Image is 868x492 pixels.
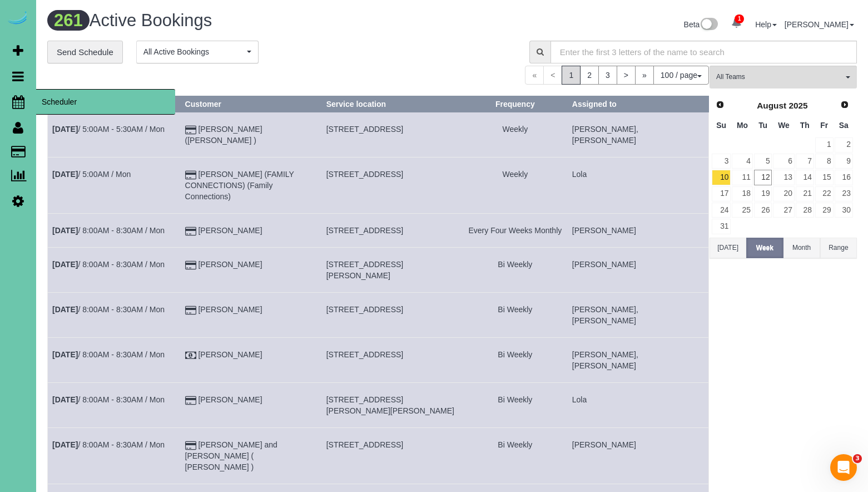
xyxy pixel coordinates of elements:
[653,66,709,85] button: 100 / page
[47,10,90,31] span: 261
[754,170,772,185] a: 12
[52,305,78,314] b: [DATE]
[48,428,181,484] td: Schedule date
[52,260,78,269] b: [DATE]
[52,440,78,449] b: [DATE]
[835,154,853,169] a: 9
[788,101,807,110] span: 2025
[754,186,772,201] a: 19
[185,170,294,201] a: [PERSON_NAME] (FAMILY CONNECTIONS) (Family Connections)
[180,248,321,293] td: Customer
[198,226,262,235] a: [PERSON_NAME]
[463,158,567,214] td: Frequency
[463,248,567,293] td: Frequency
[567,96,708,112] th: Assigned to
[839,121,849,130] span: Saturday
[580,66,599,85] a: 2
[52,125,165,134] a: [DATE]/ 5:00AM - 5:30AM / Mon
[326,125,403,134] span: [STREET_ADDRESS]
[710,66,857,83] ol: All Teams
[463,96,567,112] th: Frequency
[598,66,617,85] a: 3
[198,350,262,359] a: [PERSON_NAME]
[326,226,403,235] span: [STREET_ADDRESS]
[185,442,196,450] i: Credit Card Payment
[47,41,123,64] a: Send Schedule
[321,383,463,428] td: Service location
[815,203,834,218] a: 29
[567,248,708,293] td: Assigned to
[463,338,567,383] td: Frequency
[185,352,196,360] i: Check Payment
[52,350,78,359] b: [DATE]
[837,97,852,113] a: Next
[52,226,165,235] a: [DATE]/ 8:00AM - 8:30AM / Mon
[754,154,772,169] a: 5
[52,170,78,179] b: [DATE]
[815,170,834,185] a: 15
[796,154,814,169] a: 7
[712,219,731,234] a: 31
[185,262,196,269] i: Credit Card Payment
[746,238,783,258] button: Week
[180,214,321,248] td: Customer
[321,293,463,338] td: Service location
[773,203,794,218] a: 27
[710,238,746,258] button: [DATE]
[185,228,196,235] i: Credit Card Payment
[143,46,244,57] span: All Active Bookings
[835,203,853,218] a: 30
[732,203,752,218] a: 25
[773,154,794,169] a: 6
[617,66,636,85] a: >
[550,41,857,63] input: Enter the first 3 letters of the name to search
[321,214,463,248] td: Service location
[326,440,403,449] span: [STREET_ADDRESS]
[48,112,181,158] td: Schedule date
[180,158,321,214] td: Customer
[326,260,403,280] span: [STREET_ADDRESS][PERSON_NAME]
[815,154,834,169] a: 8
[180,96,321,112] th: Customer
[180,428,321,484] td: Customer
[567,428,708,484] td: Assigned to
[463,214,567,248] td: Frequency
[463,383,567,428] td: Frequency
[835,186,853,201] a: 23
[773,170,794,185] a: 13
[185,440,277,471] a: [PERSON_NAME] and [PERSON_NAME] ( [PERSON_NAME] )
[820,121,828,130] span: Friday
[326,305,403,314] span: [STREET_ADDRESS]
[712,186,731,201] a: 17
[180,383,321,428] td: Customer
[785,20,854,29] a: [PERSON_NAME]
[562,66,581,85] span: 1
[321,158,463,214] td: Service location
[136,41,259,63] button: All Active Bookings
[52,395,78,404] b: [DATE]
[36,89,175,115] span: Scheduler
[567,293,708,338] td: Assigned to
[853,454,862,463] span: 3
[48,214,181,248] td: Schedule date
[796,203,814,218] a: 28
[198,260,262,269] a: [PERSON_NAME]
[52,395,165,404] a: [DATE]/ 8:00AM - 8:30AM / Mon
[52,125,78,134] b: [DATE]
[525,66,709,85] nav: Pagination navigation
[567,112,708,158] td: Assigned to
[796,186,814,201] a: 21
[7,11,29,27] img: Automaid Logo
[47,11,444,30] h1: Active Bookings
[463,293,567,338] td: Frequency
[758,121,767,130] span: Tuesday
[198,305,262,314] a: [PERSON_NAME]
[726,11,747,36] a: 1
[684,20,718,29] a: Beta
[180,112,321,158] td: Customer
[778,121,790,130] span: Wednesday
[820,238,857,258] button: Range
[48,248,181,293] td: Schedule date
[783,238,820,258] button: Month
